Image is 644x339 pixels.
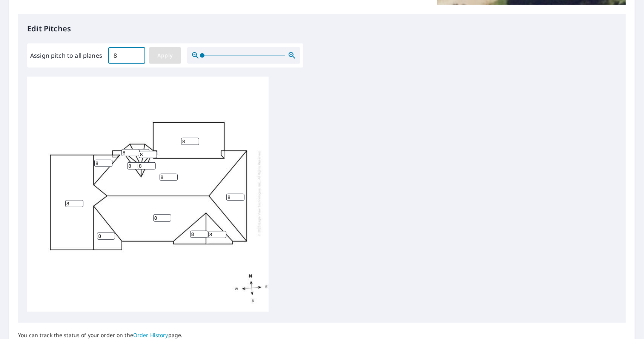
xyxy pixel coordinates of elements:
[133,331,168,339] a: Order History
[30,51,102,60] label: Assign pitch to all planes
[155,51,175,60] span: Apply
[108,45,145,66] input: 00.0
[27,23,617,34] p: Edit Pitches
[18,332,221,339] p: You can track the status of your order on the page.
[149,47,181,64] button: Apply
